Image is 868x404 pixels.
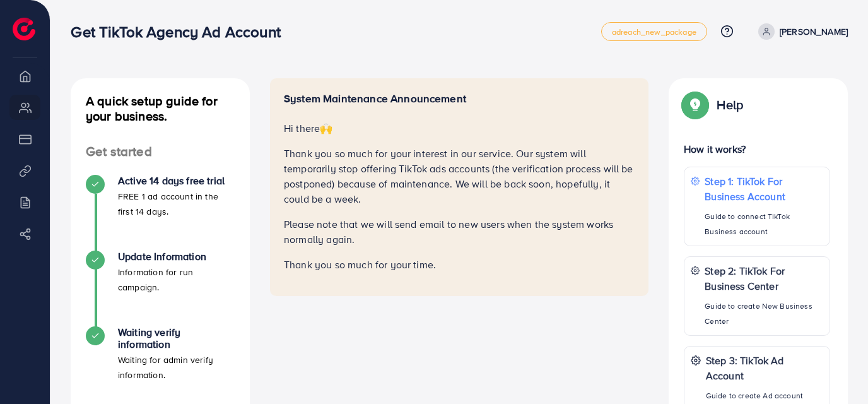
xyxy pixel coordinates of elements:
[705,299,823,329] p: Guide to create New Business Center
[684,141,830,157] p: How it works?
[753,23,848,40] a: [PERSON_NAME]
[118,175,235,187] h4: Active 14 days free trial
[71,175,250,251] li: Active 14 days free trial
[71,326,250,402] li: Waiting verify information
[320,121,332,135] span: 🙌
[118,326,235,350] h4: Waiting verify information
[780,24,848,39] p: [PERSON_NAME]
[705,209,823,239] p: Guide to connect TikTok Business account
[612,28,696,36] span: adreach_new_package
[13,18,35,40] img: logo
[284,217,635,247] p: Please note that we will send email to new users when the system works normally again.
[71,251,250,326] li: Update Information
[71,144,250,160] h4: Get started
[118,189,235,219] p: FREE 1 ad account in the first 14 days.
[284,92,635,105] h5: System Maintenance Announcement
[684,93,707,116] img: Popup guide
[705,263,823,294] p: Step 2: TikTok For Business Center
[118,352,235,383] p: Waiting for admin verify information.
[717,97,743,112] p: Help
[284,257,635,272] p: Thank you so much for your time.
[706,353,823,383] p: Step 3: TikTok Ad Account
[706,388,823,403] p: Guide to create Ad account
[284,146,635,206] p: Thank you so much for your interest in our service. Our system will temporarily stop offering Tik...
[601,22,707,41] a: adreach_new_package
[705,174,823,204] p: Step 1: TikTok For Business Account
[71,23,290,41] h3: Get TikTok Agency Ad Account
[118,264,235,295] p: Information for run campaign.
[284,121,635,136] p: Hi there
[71,93,250,124] h4: A quick setup guide for your business.
[118,251,235,263] h4: Update Information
